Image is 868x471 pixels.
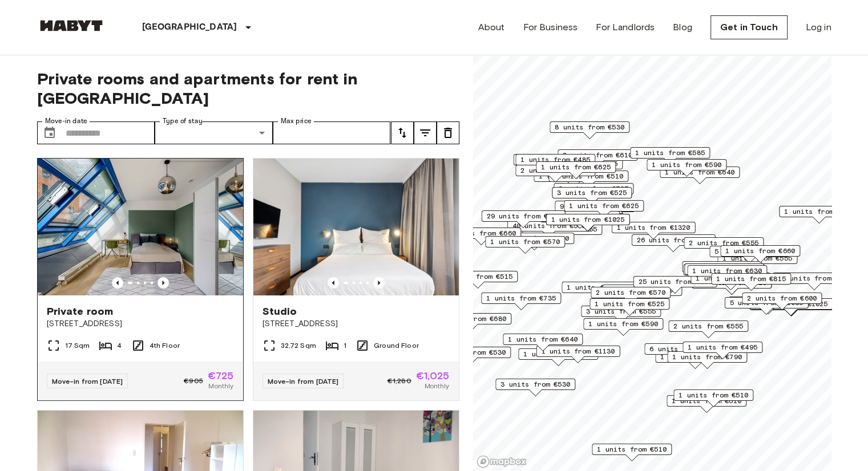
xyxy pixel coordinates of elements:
[667,395,746,413] div: Map marker
[668,320,748,338] div: Map marker
[495,379,575,396] div: Map marker
[588,319,658,329] span: 1 units from €590
[478,21,505,34] a: About
[555,122,624,132] span: 8 units from €530
[554,183,633,201] div: Map marker
[596,21,655,34] a: For Landlords
[520,155,590,165] span: 1 units from €485
[387,376,411,386] span: €1,280
[597,444,667,454] span: 1 units from €510
[281,340,316,351] span: 32.72 Sqm
[591,287,671,304] div: Map marker
[673,321,743,331] span: 2 units from €555
[644,343,724,361] div: Map marker
[263,318,450,330] span: [STREET_ADDRESS]
[779,206,859,224] div: Map marker
[583,318,663,336] div: Map marker
[515,165,595,182] div: Map marker
[638,277,712,287] span: 25 units from €575
[437,314,506,324] span: 1 units from €680
[253,159,459,295] img: Marketing picture of unit DE-01-481-006-01
[687,265,767,283] div: Map marker
[37,20,106,31] img: Habyt
[636,235,710,245] span: 26 units from €530
[499,233,569,243] span: 3 units from €690
[281,116,312,126] label: Max price
[253,158,459,401] a: Marketing picture of unit DE-01-481-006-01Previous imagePrevious imageStudio[STREET_ADDRESS]32.72...
[441,228,521,245] div: Map marker
[777,273,851,283] span: 13 units from €570
[564,200,644,218] div: Map marker
[546,214,629,232] div: Map marker
[729,298,803,308] span: 5 units from €1085
[490,237,560,247] span: 1 units from €570
[688,342,757,352] span: 1 units from €495
[667,351,747,369] div: Map marker
[682,261,762,279] div: Map marker
[806,21,831,34] a: Log in
[47,318,234,330] span: [STREET_ADDRESS]
[548,170,628,188] div: Map marker
[414,121,437,144] button: tune
[672,396,741,406] span: 1 units from €610
[431,347,511,364] div: Map marker
[328,277,339,289] button: Previous image
[602,285,682,302] div: Map marker
[52,377,123,385] span: Move-in from [DATE]
[554,171,623,181] span: 2 units from €510
[562,282,641,299] div: Map marker
[692,266,762,276] span: 1 units from €630
[552,187,632,205] div: Map marker
[373,277,385,289] button: Previous image
[616,222,690,233] span: 1 units from €1320
[45,116,87,126] label: Move-in date
[558,149,637,167] div: Map marker
[163,116,203,126] label: Type of stay
[683,342,762,359] div: Map marker
[112,277,123,289] button: Previous image
[391,121,414,144] button: tune
[436,347,506,358] span: 4 units from €530
[481,210,565,228] div: Map marker
[691,273,770,290] div: Map marker
[611,222,695,239] div: Map marker
[541,346,615,356] span: 1 units from €1130
[728,297,808,314] div: Map marker
[477,455,527,468] a: Mapbox logo
[268,377,339,385] span: Move-in from [DATE]
[784,206,854,217] span: 1 units from €980
[424,381,449,391] span: Monthly
[494,233,574,250] div: Map marker
[711,273,791,291] div: Map marker
[208,381,233,391] span: Monthly
[551,214,624,225] span: 1 units from €1025
[714,246,784,257] span: 5 units from €660
[47,304,114,318] span: Private room
[569,201,639,211] span: 1 units from €625
[443,271,512,282] span: 1 units from €515
[716,274,786,284] span: 1 units from €815
[559,184,628,194] span: 3 units from €525
[563,150,632,160] span: 2 units from €610
[446,228,516,238] span: 1 units from €660
[500,379,570,389] span: 3 units from €530
[660,167,740,184] div: Map marker
[208,371,234,381] span: €725
[481,293,561,310] div: Map marker
[184,376,203,386] span: €905
[742,293,822,310] div: Map marker
[684,263,764,281] div: Map marker
[117,340,122,351] span: 4
[747,293,817,303] span: 2 units from €600
[607,285,677,295] span: 4 units from €605
[38,121,61,144] button: Choose date
[635,148,705,158] span: 1 units from €585
[431,313,511,331] div: Map marker
[586,306,656,316] span: 3 units from €555
[687,262,757,272] span: 2 units from €645
[665,167,734,177] span: 1 units from €640
[486,211,560,221] span: 29 units from €570
[536,161,616,179] div: Map marker
[596,287,665,298] span: 2 units from €570
[536,346,620,363] div: Map marker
